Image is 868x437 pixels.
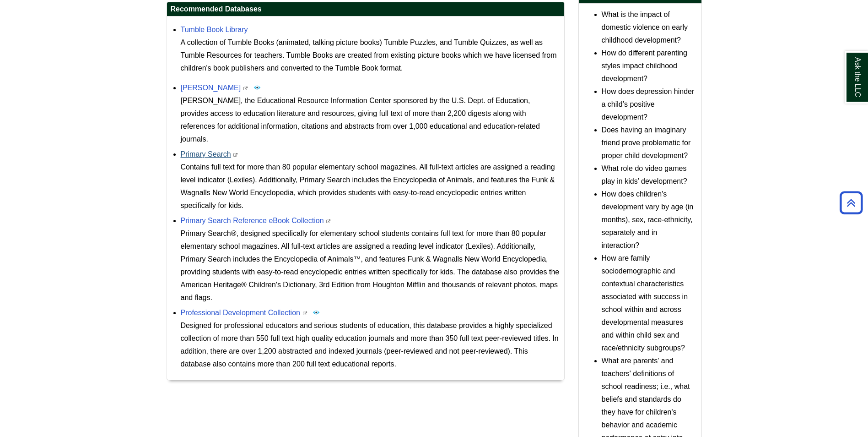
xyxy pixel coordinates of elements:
[181,161,560,212] div: Contains full text for more than 80 popular elementary school magazines. All full-text articles a...
[233,153,238,157] i: This link opens in a new window
[181,84,241,92] a: [PERSON_NAME]
[181,319,560,371] div: Designed for professional educators and serious students of education, this database provides a h...
[602,188,697,252] li: How does children's development vary by age (in months), sex, race-ethnicity, separately and in i...
[602,162,697,188] li: What role do video games play in kids’ development?
[602,124,697,162] li: Does having an imaginary friend prove problematic for proper child development?
[243,87,248,91] i: This link opens in a new window
[181,227,560,304] div: Primary Search®, designed specifically for elementary school students contains full text for more...
[313,309,320,316] img: Peer Reviewed
[302,311,307,316] i: This link opens in a new window
[602,8,697,47] li: What is the impact of domestic violence on early childhood development?
[602,85,697,124] li: How does depression hinder a child’s positive development?
[181,36,560,75] div: A collection of Tumble Books (animated, talking picture books) Tumble Puzzles, and Tumble Quizzes...
[253,84,261,91] img: Peer Reviewed
[602,47,697,85] li: How do different parenting styles impact childhood development?
[181,217,324,224] a: Primary Search Reference eBook Collection
[167,2,564,16] h2: Recommended Databases
[181,150,231,158] a: Primary Search
[836,197,866,209] a: Back to Top
[181,309,300,317] a: Professional Development Collection
[181,94,560,146] div: [PERSON_NAME], the Educational Resource Information Center sponsored by the U.S. Dept. of Educati...
[602,252,697,355] li: How are family sociodemographic and contextual characteristics associated with success in school ...
[326,219,331,224] i: This link opens in a new window
[181,26,248,33] a: Tumble Book Library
